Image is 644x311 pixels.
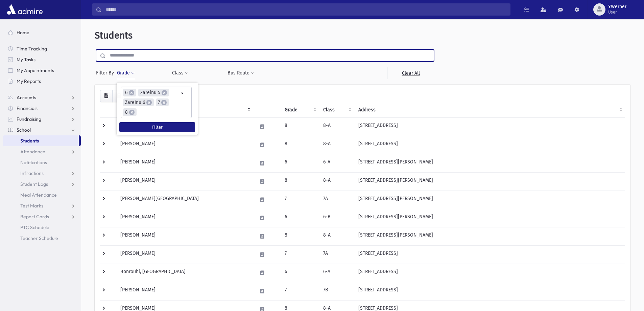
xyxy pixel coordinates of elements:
[608,9,626,15] span: User
[123,89,136,96] li: 6
[608,4,626,9] span: YWerner
[20,235,58,241] span: Teacher Schedule
[3,125,81,135] a: School
[116,245,254,264] td: [PERSON_NAME]
[123,108,137,116] li: 8
[3,200,81,211] a: Test Marks
[116,154,254,172] td: [PERSON_NAME]
[3,54,81,65] a: My Tasks
[17,46,47,52] span: Time Tracking
[3,65,81,76] a: My Appointments
[116,264,254,282] td: Bonrouhi, [GEOGRAPHIC_DATA]
[5,3,44,16] img: AdmirePro
[281,136,319,154] td: 8
[17,116,41,122] span: Fundraising
[319,264,354,282] td: 6-A
[116,209,254,227] td: [PERSON_NAME]
[116,172,254,191] td: [PERSON_NAME]
[281,264,319,282] td: 6
[116,117,254,136] td: [PERSON_NAME]
[138,89,169,96] li: Zareinu 5
[119,122,195,132] button: Filter
[20,159,47,165] span: Notifications
[156,98,169,106] li: 7
[319,102,354,118] th: Class: activate to sort column ascending
[112,90,126,102] button: Print
[281,282,319,300] td: 7
[116,282,254,300] td: [PERSON_NAME]
[116,227,254,245] td: [PERSON_NAME]
[319,227,354,245] td: 8-A
[20,224,49,230] span: PTC Schedule
[319,117,354,136] td: 8-A
[3,190,81,200] a: Meal Attendance
[354,172,625,191] td: [STREET_ADDRESS][PERSON_NAME]
[319,154,354,172] td: 6-A
[100,90,113,102] button: CSV
[96,69,117,76] span: Filter By
[102,3,510,16] input: Search
[281,227,319,245] td: 8
[3,114,81,125] a: Fundraising
[172,67,189,79] button: Class
[117,67,135,79] button: Grade
[3,27,81,38] a: Home
[20,214,49,220] span: Report Cards
[319,282,354,300] td: 7B
[281,154,319,172] td: 6
[116,136,254,154] td: [PERSON_NAME]
[3,135,79,146] a: Students
[20,192,57,198] span: Meal Attendance
[319,172,354,191] td: 8-A
[354,136,625,154] td: [STREET_ADDRESS]
[387,67,434,79] a: Clear All
[161,100,167,105] span: ×
[17,105,38,111] span: Financials
[3,76,81,87] a: My Reports
[181,89,184,97] span: Remove all items
[354,117,625,136] td: [STREET_ADDRESS]
[3,168,81,179] a: Infractions
[116,191,254,209] td: [PERSON_NAME][GEOGRAPHIC_DATA]
[354,227,625,245] td: [STREET_ADDRESS][PERSON_NAME]
[17,57,35,63] span: My Tasks
[3,179,81,190] a: Student Logs
[20,203,43,209] span: Test Marks
[319,136,354,154] td: 8-A
[17,29,29,36] span: Home
[281,117,319,136] td: 8
[20,138,39,144] span: Students
[3,43,81,54] a: Time Tracking
[3,92,81,103] a: Accounts
[3,146,81,157] a: Attendance
[129,90,134,95] span: ×
[17,67,54,73] span: My Appointments
[354,245,625,264] td: [STREET_ADDRESS]
[17,94,36,101] span: Accounts
[20,181,48,187] span: Student Logs
[354,154,625,172] td: [STREET_ADDRESS][PERSON_NAME]
[17,78,41,84] span: My Reports
[3,103,81,114] a: Financials
[319,191,354,209] td: 7A
[354,264,625,282] td: [STREET_ADDRESS]
[162,90,167,95] span: ×
[354,191,625,209] td: [STREET_ADDRESS][PERSON_NAME]
[3,157,81,168] a: Notifications
[281,191,319,209] td: 7
[281,102,319,118] th: Grade: activate to sort column ascending
[146,100,152,105] span: ×
[281,245,319,264] td: 7
[227,67,255,79] button: Bus Route
[129,110,135,115] span: ×
[3,211,81,222] a: Report Cards
[17,127,31,133] span: School
[116,102,254,118] th: Student: activate to sort column descending
[20,170,44,176] span: Infractions
[3,222,81,233] a: PTC Schedule
[281,209,319,227] td: 6
[319,245,354,264] td: 7A
[281,172,319,191] td: 8
[3,233,81,244] a: Teacher Schedule
[354,102,625,118] th: Address: activate to sort column ascending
